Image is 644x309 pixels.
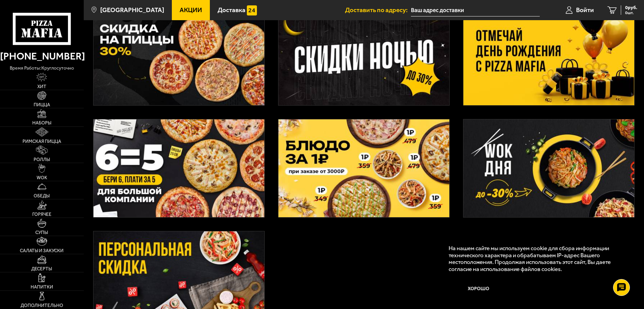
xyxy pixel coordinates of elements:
[31,267,52,271] span: Десерты
[625,11,637,15] span: 0 шт.
[449,245,624,273] p: На нашем сайте мы используем cookie для сбора информации технического характера и обрабатываем IP...
[32,121,51,125] span: Наборы
[34,157,50,162] span: Роллы
[411,4,540,16] input: Ваш адрес доставки
[100,7,164,13] span: [GEOGRAPHIC_DATA]
[625,5,637,10] span: 0 руб.
[576,7,594,13] span: Войти
[247,5,257,15] img: 15daf4d41897b9f0e9f617042186c801.svg
[37,176,47,180] span: WOK
[34,103,50,107] span: Пицца
[345,7,411,13] span: Доставить по адресу:
[20,248,64,253] span: Салаты и закуски
[218,7,245,13] span: Доставка
[32,212,51,217] span: Горячее
[180,7,202,13] span: Акции
[34,194,50,198] span: Обеды
[35,230,48,235] span: Супы
[21,303,63,308] span: Дополнительно
[37,84,46,89] span: Хит
[449,279,509,299] button: Хорошо
[31,285,53,289] span: Напитки
[23,139,61,144] span: Римская пицца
